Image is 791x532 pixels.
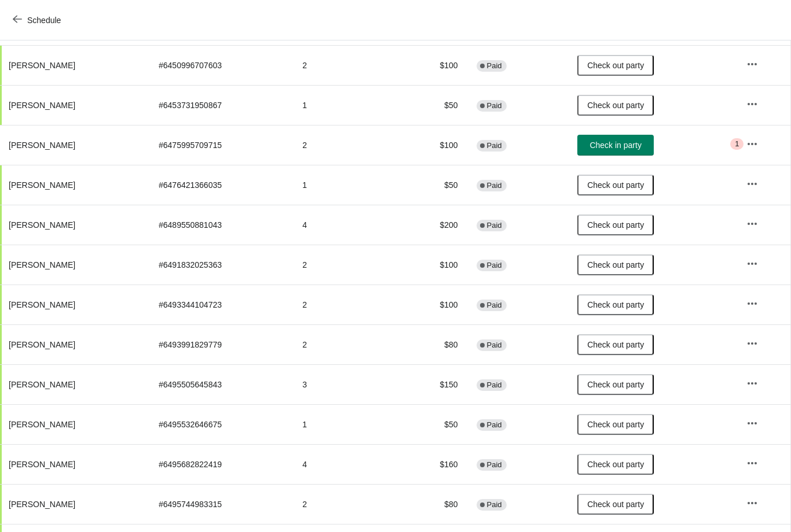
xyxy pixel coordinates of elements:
[9,300,75,309] span: [PERSON_NAME]
[9,340,75,349] span: [PERSON_NAME]
[487,61,502,71] span: Paid
[149,165,293,205] td: # 6476421366035
[391,484,467,524] td: $80
[487,261,502,270] span: Paid
[391,85,467,125] td: $50
[587,460,644,469] span: Check out party
[587,61,644,70] span: Check out party
[9,420,75,429] span: [PERSON_NAME]
[391,205,467,245] td: $200
[587,380,644,389] span: Check out party
[6,10,70,31] button: Schedule
[9,61,75,70] span: [PERSON_NAME]
[487,500,502,509] span: Paid
[577,135,654,156] button: Check in party
[587,180,644,190] span: Check out party
[587,340,644,349] span: Check out party
[293,444,391,484] td: 4
[487,101,502,110] span: Paid
[293,45,391,85] td: 2
[577,414,654,435] button: Check out party
[577,254,654,275] button: Check out party
[293,205,391,245] td: 4
[149,205,293,245] td: # 6489550881043
[589,141,641,150] span: Check in party
[9,380,75,389] span: [PERSON_NAME]
[9,460,75,469] span: [PERSON_NAME]
[391,324,467,364] td: $80
[27,16,61,25] span: Schedule
[487,380,502,390] span: Paid
[293,245,391,285] td: 2
[9,220,75,230] span: [PERSON_NAME]
[577,334,654,355] button: Check out party
[587,220,644,230] span: Check out party
[587,101,644,110] span: Check out party
[9,101,75,110] span: [PERSON_NAME]
[487,301,502,310] span: Paid
[391,125,467,165] td: $100
[149,245,293,285] td: # 6491832025363
[149,45,293,85] td: # 6450996707603
[149,324,293,364] td: # 6493991829779
[391,245,467,285] td: $100
[391,285,467,324] td: $100
[149,125,293,165] td: # 6475995709715
[149,285,293,324] td: # 6493344104723
[9,180,75,190] span: [PERSON_NAME]
[577,494,654,515] button: Check out party
[577,175,654,195] button: Check out party
[487,141,502,150] span: Paid
[587,300,644,309] span: Check out party
[587,420,644,429] span: Check out party
[391,444,467,484] td: $160
[9,141,75,150] span: [PERSON_NAME]
[293,165,391,205] td: 1
[293,364,391,404] td: 3
[9,260,75,269] span: [PERSON_NAME]
[587,500,644,509] span: Check out party
[149,444,293,484] td: # 6495682822419
[735,139,739,149] span: 1
[293,484,391,524] td: 2
[9,500,75,509] span: [PERSON_NAME]
[487,181,502,190] span: Paid
[149,364,293,404] td: # 6495505645843
[587,260,644,269] span: Check out party
[391,165,467,205] td: $50
[391,45,467,85] td: $100
[149,85,293,125] td: # 6453731950867
[487,221,502,230] span: Paid
[487,460,502,470] span: Paid
[293,324,391,364] td: 2
[487,420,502,430] span: Paid
[487,341,502,350] span: Paid
[577,374,654,395] button: Check out party
[577,55,654,76] button: Check out party
[577,215,654,235] button: Check out party
[149,404,293,444] td: # 6495532646675
[149,484,293,524] td: # 6495744983315
[577,454,654,475] button: Check out party
[293,404,391,444] td: 1
[577,95,654,116] button: Check out party
[293,85,391,125] td: 1
[391,364,467,404] td: $150
[293,285,391,324] td: 2
[577,294,654,315] button: Check out party
[391,404,467,444] td: $50
[293,125,391,165] td: 2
